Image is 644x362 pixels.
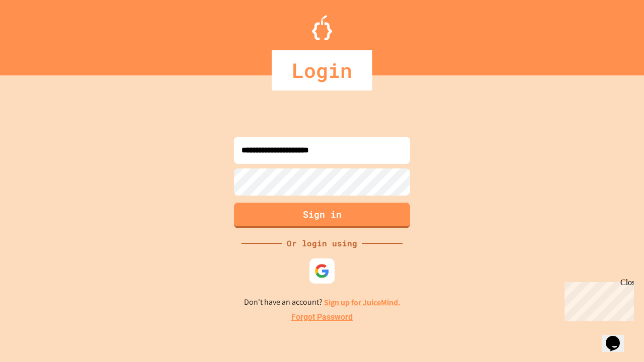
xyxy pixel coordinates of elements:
button: Sign in [234,203,410,228]
img: Logo.svg [312,15,332,40]
div: Chat with us now!Close [4,4,69,64]
a: Forgot Password [291,311,353,323]
iframe: chat widget [602,322,634,352]
img: google-icon.svg [314,263,330,279]
iframe: chat widget [560,278,634,321]
div: Or login using [282,237,362,249]
p: Don't have an account? [244,296,400,309]
div: Login [272,50,372,90]
a: Sign up for JuiceMind. [324,297,400,308]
